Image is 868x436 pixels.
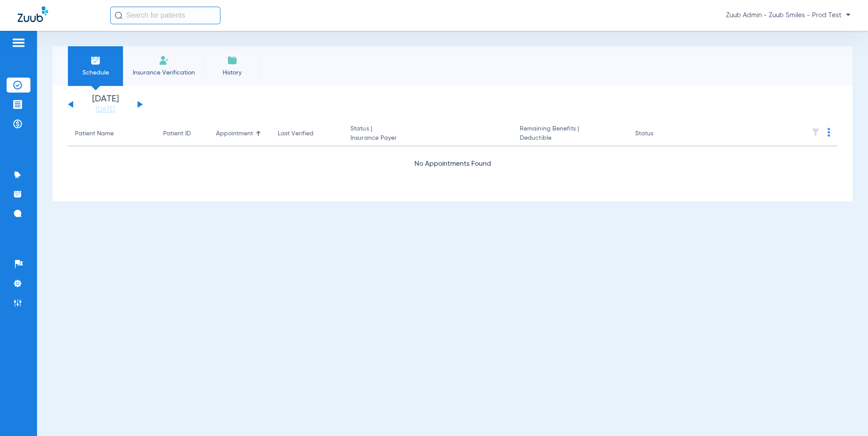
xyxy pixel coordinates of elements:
th: Remaining Benefits | [513,122,628,146]
img: Search Icon [115,11,123,19]
img: filter.svg [811,128,820,137]
li: [DATE] [79,95,132,114]
th: Status | [343,122,513,146]
div: Appointment [216,129,264,138]
img: Zuub Logo [18,7,48,22]
img: History [227,55,238,66]
img: group-dot-blue.svg [827,128,830,137]
span: History [211,68,253,77]
img: Manual Insurance Verification [159,55,169,66]
div: Last Verified [278,129,336,138]
img: Schedule [90,55,101,66]
span: Zuub Admin - Zuub Smiles - Prod Test [726,11,850,20]
div: No Appointments Found [68,159,837,170]
img: hamburger-icon [11,37,26,48]
span: Insurance Verification [130,68,198,77]
div: Appointment [216,129,253,138]
div: Last Verified [278,129,313,138]
div: Patient ID [163,129,202,138]
th: Status [628,122,688,146]
span: Deductible [520,134,621,143]
span: Insurance Payer [350,134,506,143]
div: Patient Name [75,129,114,138]
input: Search for patients [110,7,220,24]
span: Schedule [75,68,116,77]
div: Patient Name [75,129,149,138]
a: [DATE] [79,105,132,114]
div: Patient ID [163,129,191,138]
